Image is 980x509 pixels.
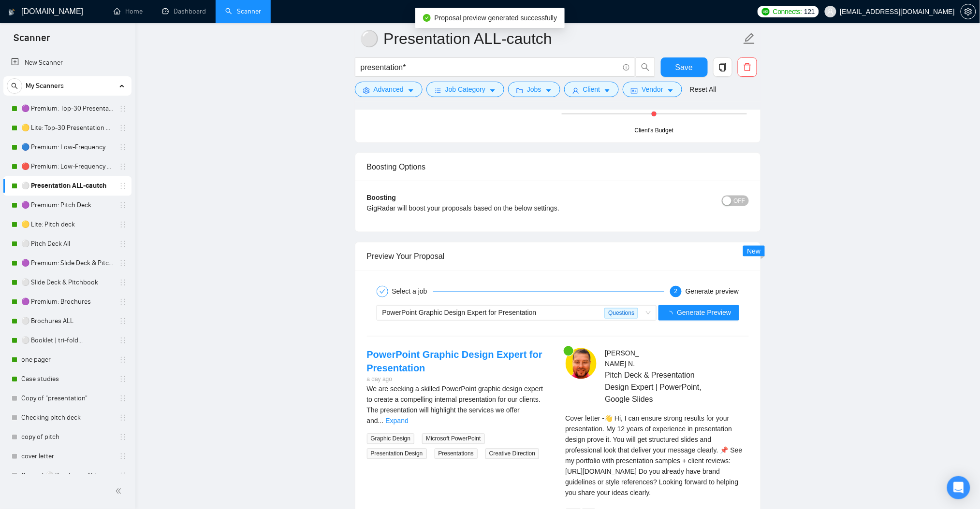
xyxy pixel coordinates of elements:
[408,87,414,94] span: caret-down
[738,63,757,71] span: delete
[804,6,815,17] span: 121
[21,176,113,196] a: ⚪ Presentation ALL-cautch
[21,408,113,427] a: Checking pitch deck
[572,87,579,94] span: user
[564,82,619,97] button: userClientcaret-down
[734,196,746,206] span: OFF
[686,286,739,297] div: Generate preview
[21,292,113,311] a: 🟣 Premium: Brochures
[527,84,541,95] span: Jobs
[743,32,756,45] span: edit
[675,61,693,73] span: Save
[21,311,113,331] a: ⚪ Brochures ALL
[21,427,113,447] a: copy of pitch
[119,259,127,267] span: holder
[961,8,976,15] span: setting
[21,196,113,215] a: 🟣 Premium: Pitch Deck
[658,305,739,321] button: Generate Preview
[3,76,132,505] li: My Scanners
[713,57,732,77] button: copy
[435,449,478,459] span: Presentations
[545,87,552,94] span: caret-down
[605,369,720,406] span: Pitch Deck & Presentation Design Expert | PowerPoint, Google Slides
[119,395,127,402] span: holder
[21,389,113,408] a: Copy of "presentation"
[225,7,261,15] a: searchScanner
[119,414,127,422] span: holder
[21,215,113,234] a: 🟡 Lite: Pitch deck
[636,57,655,77] button: search
[374,84,404,95] span: Advanced
[435,87,441,94] span: bars
[380,289,385,295] span: check
[677,308,731,318] span: Generate Preview
[119,163,127,170] span: holder
[119,240,127,248] span: holder
[604,308,638,319] span: Questions
[773,6,802,17] span: Connects:
[566,348,597,379] img: c17XH_OUkR7nex4Zgaw-_52SvVSmxBNxRpbcbab6PLDZCmEExCi9R22d2WRFXH5ZBT
[667,87,674,94] span: caret-down
[119,433,127,441] span: holder
[714,63,732,71] span: copy
[605,350,639,368] span: [PERSON_NAME] N .
[604,87,611,94] span: caret-down
[119,143,127,151] span: holder
[690,84,717,95] a: Reset All
[435,14,557,22] span: Proposal preview generated successfully
[21,234,113,254] a: ⚪ Pitch Deck All
[392,286,433,297] div: Select a job
[485,449,539,459] span: Creative Direction
[367,203,654,213] div: GigRadar will boost your proposals based on the below settings.
[661,57,708,77] button: Save
[360,27,741,51] input: Scanner name...
[114,7,143,15] a: homeHome
[367,350,542,374] a: PowerPoint Graphic Design Expert for Presentation
[11,53,124,72] a: New Scanner
[119,356,127,364] span: holder
[367,375,550,384] div: a day ago
[119,337,127,344] span: holder
[631,87,638,94] span: idcard
[21,369,113,389] a: Case studies
[378,417,384,425] span: ...
[119,298,127,306] span: holder
[119,124,127,132] span: holder
[21,118,113,138] a: 🟡 Lite: Top-30 Presentation Keywords
[583,84,600,95] span: Client
[489,87,496,94] span: caret-down
[422,434,484,444] span: Microsoft PowerPoint
[119,472,127,480] span: holder
[119,221,127,228] span: holder
[367,194,396,201] b: Boosting
[21,350,113,369] a: one pager
[21,254,113,273] a: 🟣 Premium: Slide Deck & Pitchbook
[119,105,127,113] span: holder
[623,82,682,97] button: idcardVendorcaret-down
[566,413,749,498] div: Remember that the client will see only the first two lines of your cover letter.
[367,384,550,426] div: We are seeking a skilled PowerPoint graphic design expert to create a compelling internal present...
[827,8,834,15] span: user
[21,157,113,176] a: 🔴 Premium: Low-Frequency Presentations
[961,4,976,19] button: setting
[367,449,427,459] span: Presentation Design
[115,486,125,496] span: double-left
[386,417,409,425] a: Expand
[445,84,485,95] span: Job Category
[119,375,127,383] span: holder
[21,331,113,350] a: ⚪ Booklet | tri-fold...
[361,61,619,73] input: Search Freelance Jobs...
[423,14,431,22] span: check-circle
[516,87,523,94] span: folder
[508,82,560,97] button: folderJobscaret-down
[21,273,113,292] a: ⚪ Slide Deck & Pitchbook
[21,138,113,157] a: 🔵 Premium: Low-Frequency Presentations
[21,466,113,485] a: Copy of ⚪ Brochures ALL
[7,83,22,89] span: search
[7,78,22,94] button: search
[642,84,663,95] span: Vendor
[426,82,504,97] button: barsJob Categorycaret-down
[367,242,749,270] div: Preview Your Proposal
[3,53,132,72] li: New Scanner
[119,201,127,209] span: holder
